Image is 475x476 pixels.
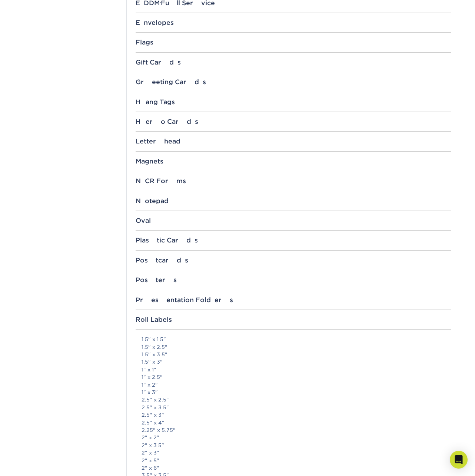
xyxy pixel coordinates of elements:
[142,336,166,342] a: 1.5" x 1.5"
[160,1,161,4] small: ®
[136,296,451,304] div: Presentation Folders
[142,427,176,433] a: 2.25" x 5.75"
[142,344,167,350] a: 1.5" x 2.5"
[136,316,451,323] div: Roll Labels
[142,351,167,357] a: 1.5" x 3.5"
[142,382,158,388] a: 1" x 2"
[142,412,164,418] a: 2.5" x 3"
[142,389,158,395] a: 1" x 3"
[142,367,156,373] a: 1" x 1"
[2,453,63,473] iframe: Google Customer Reviews
[142,457,159,463] a: 2" x 5"
[136,59,451,66] div: Gift Cards
[136,276,451,284] div: Posters
[136,78,451,86] div: Greeting Cards
[136,39,451,46] div: Flags
[142,420,165,426] a: 2.5" x 4"
[136,257,451,264] div: Postcards
[136,138,451,145] div: Letterhead
[136,217,451,224] div: Oval
[142,442,164,448] a: 2" x 3.5"
[142,450,159,456] a: 2" x 3"
[142,359,163,365] a: 1.5" x 3"
[136,197,451,205] div: Notepad
[136,19,451,26] div: Envelopes
[142,404,169,410] a: 2.5" x 3.5"
[136,237,451,244] div: Plastic Cards
[142,434,159,440] a: 2" x 2"
[136,118,451,125] div: Hero Cards
[142,397,169,403] a: 2.5" x 2.5"
[142,374,163,380] a: 1" x 2.5"
[136,158,451,165] div: Magnets
[450,451,468,469] div: Open Intercom Messenger
[136,177,451,185] div: NCR Forms
[142,465,159,471] a: 2" x 6"
[136,98,451,106] div: Hang Tags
